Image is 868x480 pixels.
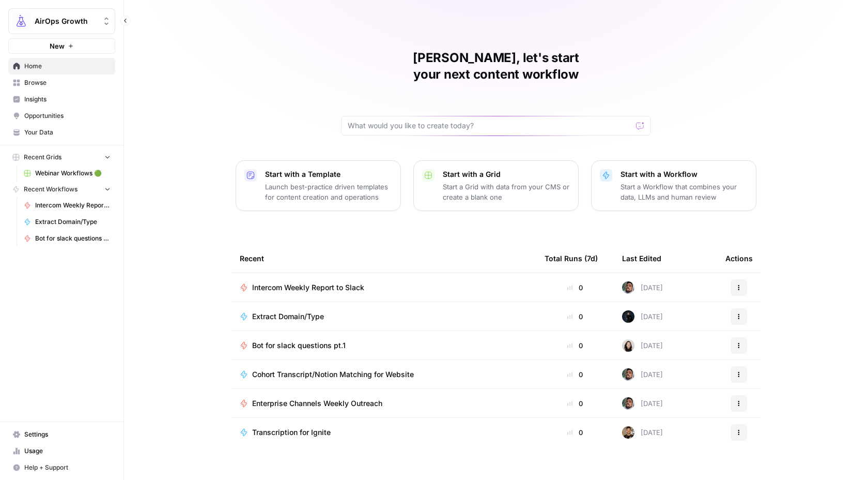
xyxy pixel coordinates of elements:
[24,95,111,104] span: Insights
[545,244,598,273] div: Total Runs (7d)
[252,311,324,322] span: Extract Domain/Type
[19,214,115,230] a: Extract Domain/Type
[8,149,115,165] button: Recent Grids
[240,340,528,351] a: Bot for slack questions pt.1
[8,443,115,459] a: Usage
[621,169,748,179] p: Start with a Workflow
[622,397,634,410] img: u93l1oyz1g39q1i4vkrv6vz0p6p4
[622,310,663,323] div: [DATE]
[8,426,115,443] a: Settings
[725,244,753,273] div: Actions
[252,282,364,293] span: Intercom Weekly Report to Slack
[591,160,756,211] button: Start with a WorkflowStart a Workflow that combines your data, LLMs and human review
[24,446,111,456] span: Usage
[622,339,663,352] div: [DATE]
[12,12,30,31] img: AirOps Growth Logo
[348,121,632,131] input: What would you like to create today?
[622,426,634,439] img: 36rz0nf6lyfqsoxlb67712aiq2cf
[35,16,97,26] span: AirOps Growth
[240,398,528,409] a: Enterprise Channels Weekly Outreach
[24,111,111,121] span: Opportunities
[265,169,392,179] p: Start with a Template
[19,230,115,247] a: Bot for slack questions pt.1
[545,398,606,409] div: 0
[24,128,111,137] span: Your Data
[8,459,115,476] button: Help + Support
[24,185,78,194] span: Recent Workflows
[19,165,115,182] a: Webinar Workflows 🟢
[622,244,661,273] div: Last Edited
[622,397,663,410] div: [DATE]
[622,368,663,381] div: [DATE]
[8,182,115,197] button: Recent Workflows
[545,340,606,351] div: 0
[622,426,663,439] div: [DATE]
[50,41,65,51] span: New
[24,78,111,87] span: Browse
[265,182,392,202] p: Launch best-practice driven templates for content creation and operations
[252,427,331,438] span: Transcription for Ignite
[236,160,401,211] button: Start with a TemplateLaunch best-practice driven templates for content creation and operations
[622,368,634,381] img: u93l1oyz1g39q1i4vkrv6vz0p6p4
[19,197,115,214] a: Intercom Weekly Report to Slack
[35,234,111,243] span: Bot for slack questions pt.1
[545,282,606,293] div: 0
[35,217,111,227] span: Extract Domain/Type
[443,182,570,202] p: Start a Grid with data from your CMS or create a blank one
[35,169,111,178] span: Webinar Workflows 🟢
[240,282,528,293] a: Intercom Weekly Report to Slack
[8,74,115,91] a: Browse
[35,201,111,210] span: Intercom Weekly Report to Slack
[8,8,115,34] button: Workspace: AirOps Growth
[621,182,748,202] p: Start a Workflow that combines your data, LLMs and human review
[8,91,115,108] a: Insights
[8,108,115,124] a: Opportunities
[545,427,606,438] div: 0
[8,124,115,141] a: Your Data
[240,244,528,273] div: Recent
[24,62,111,71] span: Home
[252,398,382,409] span: Enterprise Channels Weekly Outreach
[252,369,414,380] span: Cohort Transcript/Notion Matching for Website
[24,430,111,439] span: Settings
[545,311,606,322] div: 0
[24,153,61,162] span: Recent Grids
[622,339,634,352] img: t5ef5oef8zpw1w4g2xghobes91mw
[443,169,570,179] p: Start with a Grid
[240,369,528,380] a: Cohort Transcript/Notion Matching for Website
[622,281,663,294] div: [DATE]
[240,427,528,438] a: Transcription for Ignite
[341,50,651,83] h1: [PERSON_NAME], let's start your next content workflow
[24,463,111,472] span: Help + Support
[622,310,634,323] img: mae98n22be7w2flmvint2g1h8u9g
[240,311,528,322] a: Extract Domain/Type
[545,369,606,380] div: 0
[622,281,634,294] img: u93l1oyz1g39q1i4vkrv6vz0p6p4
[252,340,346,351] span: Bot for slack questions pt.1
[413,160,579,211] button: Start with a GridStart a Grid with data from your CMS or create a blank one
[8,38,115,54] button: New
[8,58,115,74] a: Home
